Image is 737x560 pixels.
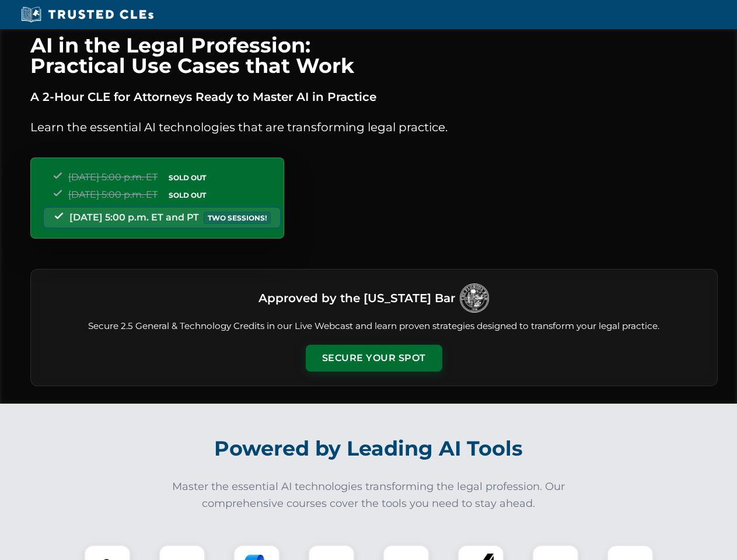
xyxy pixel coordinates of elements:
span: [DATE] 5:00 p.m. ET [68,171,158,183]
p: Master the essential AI technologies transforming the legal profession. Our comprehensive courses... [165,478,573,512]
h1: AI in the Legal Profession: Practical Use Cases that Work [30,35,718,76]
span: SOLD OUT [165,189,210,201]
p: Learn the essential AI technologies that are transforming legal practice. [30,118,718,136]
p: A 2-Hour CLE for Attorneys Ready to Master AI in Practice [30,87,718,106]
img: Trusted CLEs [18,6,157,23]
p: Secure 2.5 General & Technology Credits in our Live Webcast and learn proven strategies designed ... [45,320,703,333]
button: Secure Your Spot [306,345,442,372]
img: Logo [460,283,489,313]
h3: Approved by the [US_STATE] Bar [259,288,455,309]
h2: Powered by Leading AI Tools [46,428,692,469]
span: [DATE] 5:00 p.m. ET [68,189,158,200]
span: SOLD OUT [165,171,210,184]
